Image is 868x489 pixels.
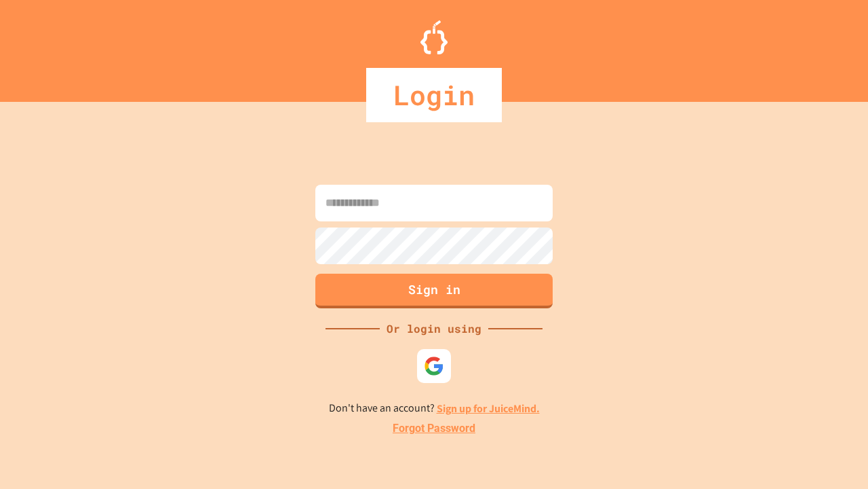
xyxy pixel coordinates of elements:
[424,356,444,376] img: google-icon.svg
[755,376,854,433] iframe: chat widget
[329,400,540,417] p: Don't have an account?
[380,321,488,337] div: Or login using
[393,420,475,437] a: Forgot Password
[420,20,448,54] img: Logo.svg
[811,435,854,475] iframe: chat widget
[366,68,502,122] div: Login
[437,401,540,416] a: Sign up for JuiceMind.
[315,274,553,308] button: Sign in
